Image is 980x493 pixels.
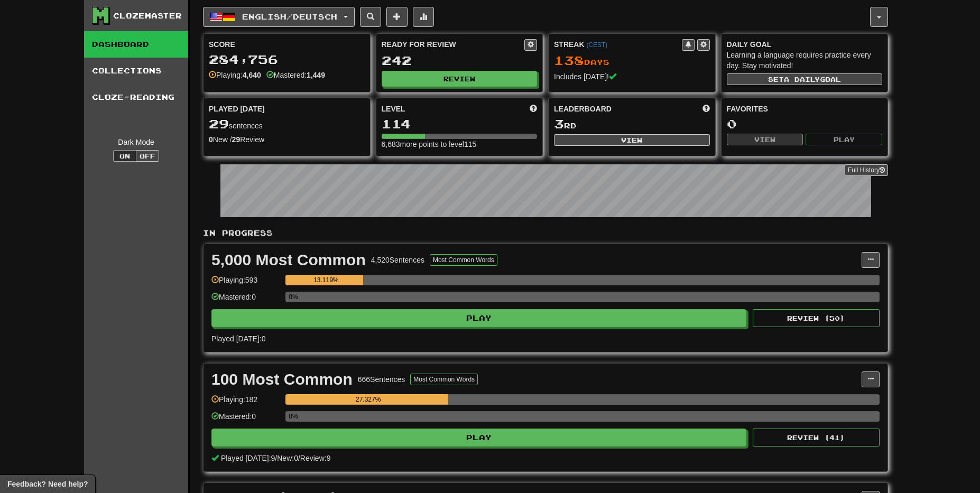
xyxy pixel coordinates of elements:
button: Add sentence to collection [386,7,408,27]
div: Playing: 182 [211,394,280,412]
span: 3 [554,116,564,131]
p: In Progress [203,228,888,238]
strong: 1,449 [307,71,325,79]
div: 284,756 [209,53,365,66]
button: English/Deutsch [203,7,355,27]
button: Most Common Words [410,374,478,385]
span: a daily [784,76,820,83]
button: Seta dailygoal [727,73,883,85]
span: 138 [554,53,584,68]
a: Full History [845,164,888,176]
button: Search sentences [360,7,381,27]
div: Learning a language requires practice every day. Stay motivated! [727,50,883,71]
div: Playing: 593 [211,275,280,292]
span: Leaderboard [554,104,612,114]
span: 29 [209,116,229,131]
div: Daily Goal [727,39,883,50]
button: View [554,134,710,146]
button: View [727,134,803,145]
span: Played [DATE] [209,104,265,114]
div: Favorites [727,104,883,114]
div: Playing: [209,70,261,80]
div: 6,683 more points to level 115 [382,139,538,150]
div: New / Review [209,134,365,145]
button: Most Common Words [430,254,497,266]
div: Includes [DATE]! [554,71,710,82]
button: Review (41) [753,429,880,447]
div: Dark Mode [92,137,180,147]
div: 100 Most Common [211,371,353,387]
a: Cloze-Reading [84,84,188,110]
div: Mastered: 0 [211,411,280,429]
div: Score [209,39,365,50]
strong: 4,640 [243,71,261,79]
button: Play [211,309,746,327]
span: / [275,454,277,462]
span: / [298,454,300,462]
div: rd [554,117,710,131]
span: Review: 9 [300,454,331,462]
div: 5,000 Most Common [211,252,366,268]
span: Open feedback widget [7,479,88,489]
div: Ready for Review [382,39,525,50]
div: 4,520 Sentences [371,255,424,265]
span: Score more points to level up [530,104,537,114]
div: sentences [209,117,365,131]
div: Mastered: [266,70,325,80]
span: Level [382,104,405,114]
button: Review [382,71,538,87]
span: English / Deutsch [242,12,337,21]
a: (CEST) [586,41,607,49]
button: Off [136,150,159,162]
div: 242 [382,54,538,67]
strong: 0 [209,135,213,144]
span: This week in points, UTC [702,104,710,114]
div: 0 [727,117,883,131]
div: Clozemaster [113,11,182,21]
button: Review (50) [753,309,880,327]
div: Mastered: 0 [211,292,280,309]
div: Streak [554,39,682,50]
div: 114 [382,117,538,131]
button: More stats [413,7,434,27]
div: 27.327% [289,394,448,405]
strong: 29 [232,135,241,144]
button: Play [806,134,882,145]
span: Played [DATE]: 0 [211,334,265,343]
a: Collections [84,58,188,84]
a: Dashboard [84,31,188,58]
span: New: 0 [277,454,298,462]
button: On [113,150,136,162]
div: 666 Sentences [358,374,405,385]
span: Played [DATE]: 9 [221,454,275,462]
div: Day s [554,54,710,68]
div: 13.119% [289,275,363,285]
button: Play [211,429,746,447]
